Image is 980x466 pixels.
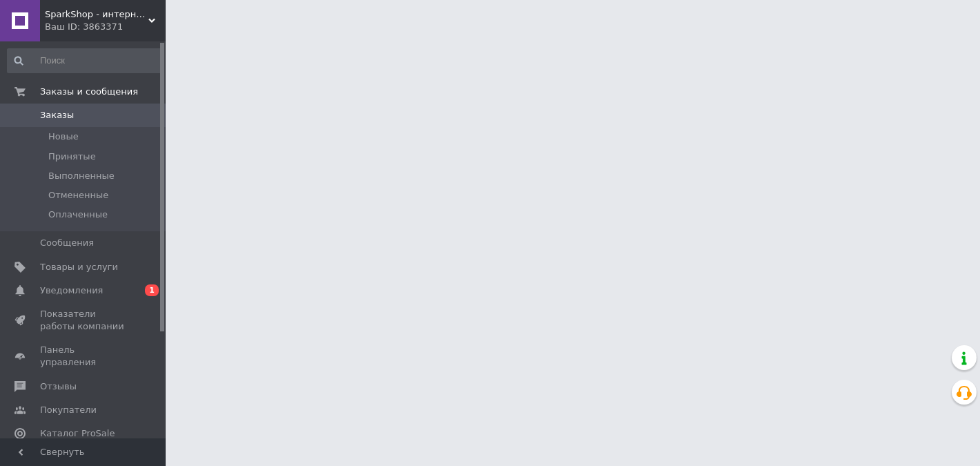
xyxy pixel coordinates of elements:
span: Заказы [40,109,74,122]
span: Новые [48,130,79,143]
span: Сообщения [40,237,94,249]
span: Отзывы [40,380,77,393]
span: Принятые [48,151,96,163]
span: Товары и услуги [40,261,118,273]
span: SparkShop - интернет-магазин для дома, отдыха и связи. [45,8,148,21]
span: Заказы и сообщения [40,86,138,98]
span: Панель управления [40,344,128,369]
span: Отмененные [48,189,108,202]
span: Оплаченные [48,208,108,221]
div: Ваш ID: 3863371 [45,21,166,33]
input: Поиск [7,48,163,73]
span: Выполненные [48,170,115,182]
span: Каталог ProSale [40,427,115,440]
span: 1 [145,284,159,296]
span: Уведомления [40,284,103,297]
span: Покупатели [40,404,97,416]
span: Показатели работы компании [40,308,128,333]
